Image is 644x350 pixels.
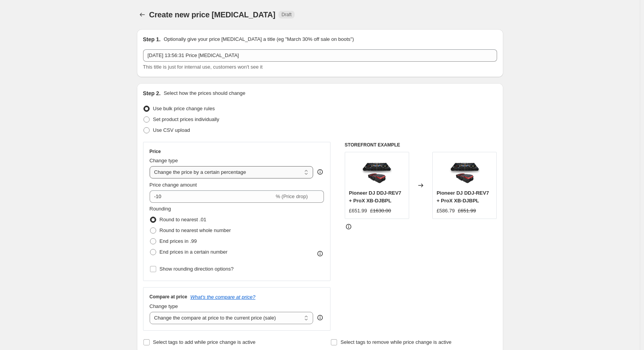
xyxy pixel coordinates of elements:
[449,156,480,187] img: dd46f230-5b37-43f4-9d2e-3b79ef5e2606_80x.jpg
[458,207,476,215] strike: £651.99
[153,127,190,133] span: Use CSV upload
[160,227,231,233] span: Round to nearest whole number
[341,339,452,345] span: Select tags to remove while price change is active
[149,10,276,19] span: Create new price [MEDICAL_DATA]
[150,182,197,188] span: Price change amount
[160,217,206,222] span: Round to nearest .01
[160,249,228,255] span: End prices in a certain number
[150,158,178,163] span: Change type
[153,116,219,122] span: Set product prices individually
[153,339,256,345] span: Select tags to add while price change is active
[349,207,367,215] div: £651.99
[150,190,274,203] input: -15
[437,190,489,204] span: Pioneer DJ DDJ-REV7 + ProX XB-DJBPL
[345,142,497,148] h6: STOREFRONT EXAMPLE
[160,266,234,272] span: Show rounding direction options?
[370,207,391,215] strike: £1630.00
[164,35,354,43] p: Optionally give your price [MEDICAL_DATA] a title (eg "March 30% off sale on boots")
[153,106,215,111] span: Use bulk price change rules
[150,148,161,155] h3: Price
[191,294,256,300] button: What's the compare at price?
[349,190,401,204] span: Pioneer DJ DDJ-REV7 + ProX XB-DJBPL
[361,156,392,187] img: dd46f230-5b37-43f4-9d2e-3b79ef5e2606_80x.jpg
[282,12,292,18] span: Draft
[143,49,497,62] input: 30% off holiday sale
[150,294,187,300] h3: Compare at price
[316,314,324,321] div: help
[276,194,308,199] span: % (Price drop)
[164,89,245,97] p: Select how the prices should change
[437,207,455,215] div: £586.79
[150,206,171,212] span: Rounding
[137,9,148,20] button: Price change jobs
[150,303,178,309] span: Change type
[143,89,161,97] h2: Step 2.
[316,168,324,176] div: help
[143,64,263,70] span: This title is just for internal use, customers won't see it
[160,238,197,244] span: End prices in .99
[143,35,161,43] h2: Step 1.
